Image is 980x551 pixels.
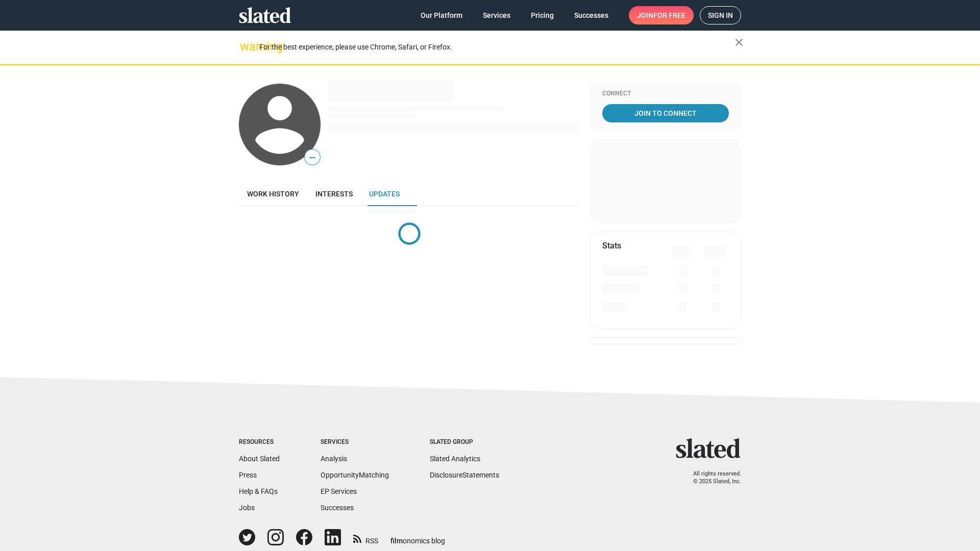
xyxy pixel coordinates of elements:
div: For the best experience, please use Chrome, Safari, or Firefox. [259,40,735,54]
a: Interests [307,182,361,206]
mat-card-title: Stats [602,240,621,251]
a: Successes [566,6,617,24]
a: EP Services [321,487,357,495]
a: Work history [239,182,307,206]
a: Pricing [523,6,562,24]
div: Resources [239,438,280,446]
span: Join To Connect [604,104,727,122]
span: Successes [574,6,608,24]
a: Join To Connect [602,104,729,122]
span: Our Platform [421,6,462,24]
a: Jobs [239,504,255,512]
a: About Slated [239,455,280,463]
a: Slated Analytics [430,455,480,463]
a: Joinfor free [629,6,694,24]
div: Services [321,438,389,446]
a: filmonomics blog [390,528,445,546]
mat-icon: close [733,36,745,48]
span: Pricing [531,6,554,24]
span: Interests [315,190,353,198]
div: Slated Group [430,438,499,446]
a: Sign in [700,6,741,24]
span: Services [483,6,510,24]
a: Updates [361,182,408,206]
a: DisclosureStatements [430,471,499,479]
a: RSS [353,530,378,546]
p: All rights reserved. © 2025 Slated, Inc. [682,470,741,485]
span: — [305,151,320,164]
span: Sign in [708,7,733,24]
a: Press [239,471,257,479]
a: Analysis [321,455,347,463]
a: Help & FAQs [239,487,278,495]
a: Successes [321,504,354,512]
a: Our Platform [412,6,471,24]
span: Work history [247,190,299,198]
div: Connect [602,90,729,98]
a: Services [475,6,519,24]
a: OpportunityMatching [321,471,389,479]
span: Join [637,6,685,24]
span: for free [653,6,685,24]
mat-icon: warning [240,40,252,53]
span: film [390,537,403,545]
span: Updates [369,190,400,198]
